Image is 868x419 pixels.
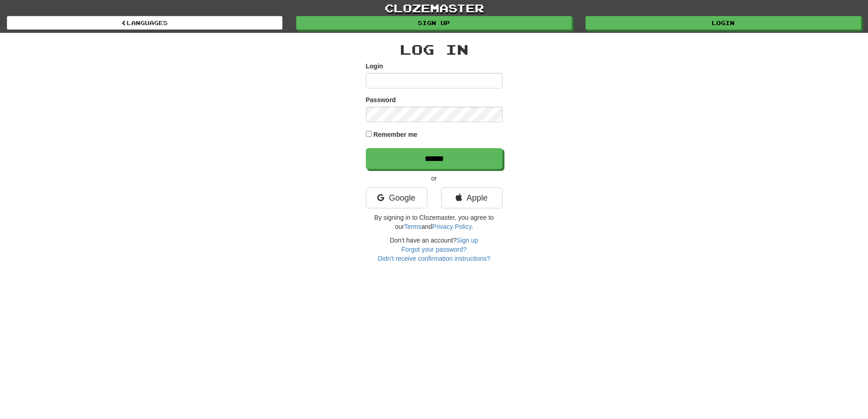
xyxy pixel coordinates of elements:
a: Sign up [457,237,478,244]
a: Login [586,16,861,30]
a: Apple [441,187,503,208]
a: Google [366,187,427,208]
a: Forgot your password? [401,246,467,253]
a: Languages [7,16,282,30]
label: Password [366,95,396,104]
a: Terms [404,223,421,230]
p: By signing in to Clozemaster, you agree to our and . [366,213,503,231]
div: Don't have an account? [366,236,503,263]
label: Remember me [373,130,417,139]
a: Didn't receive confirmation instructions? [378,255,490,262]
h2: Log In [366,42,503,57]
a: Sign up [296,16,572,30]
a: Privacy Policy [432,223,471,230]
label: Login [366,62,383,71]
p: or [366,174,503,183]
